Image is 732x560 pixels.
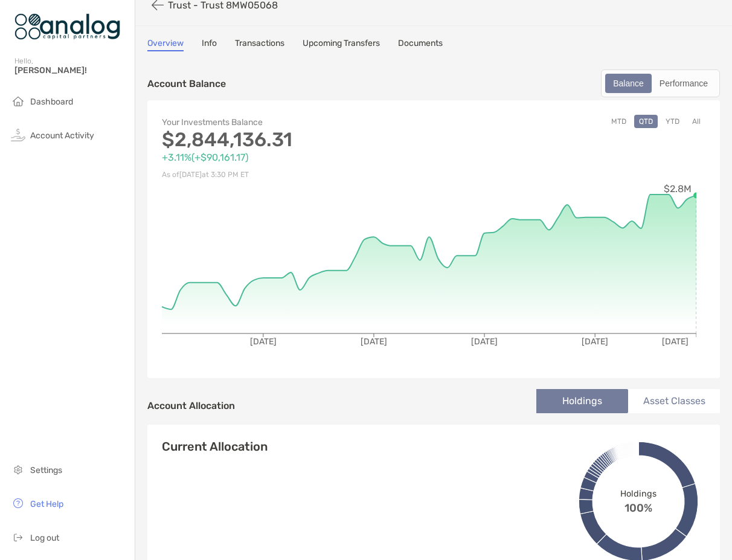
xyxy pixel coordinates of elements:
tspan: [DATE] [582,336,608,347]
a: Info [202,38,217,51]
span: [PERSON_NAME]! [14,65,127,76]
a: Transactions [235,38,284,51]
button: MTD [606,115,631,128]
h4: Current Allocation [162,439,268,454]
tspan: [DATE] [662,336,689,347]
h4: Account Allocation [147,400,235,411]
img: household icon [11,94,25,108]
a: Upcoming Transfers [303,38,380,51]
span: Holdings [620,488,656,498]
p: As of [DATE] at 3:30 PM ET [162,167,434,182]
button: YTD [661,115,684,128]
a: Overview [147,38,184,51]
img: logout icon [11,530,25,544]
p: +3.11% ( +$90,161.17 ) [162,150,434,165]
span: Log out [30,533,59,543]
li: Asset Classes [628,389,720,413]
p: $2,844,136.31 [162,132,434,147]
span: 100% [624,498,652,514]
p: Your Investments Balance [162,115,434,130]
tspan: [DATE] [471,336,498,347]
tspan: [DATE] [361,336,387,347]
div: Balance [606,75,650,92]
a: Documents [398,38,443,51]
img: activity icon [11,127,25,142]
li: Holdings [536,389,628,413]
div: segmented control [601,69,720,97]
button: QTD [634,115,658,128]
span: Dashboard [30,97,73,107]
button: All [687,115,705,128]
tspan: [DATE] [250,336,277,347]
tspan: $2.8M [664,183,692,195]
div: Performance [653,75,714,92]
span: Settings [30,465,62,475]
img: settings icon [11,462,25,477]
img: get-help icon [11,496,25,510]
p: Account Balance [147,76,226,91]
span: Account Activity [30,130,94,141]
img: Zoe Logo [14,5,120,48]
span: Get Help [30,499,63,509]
